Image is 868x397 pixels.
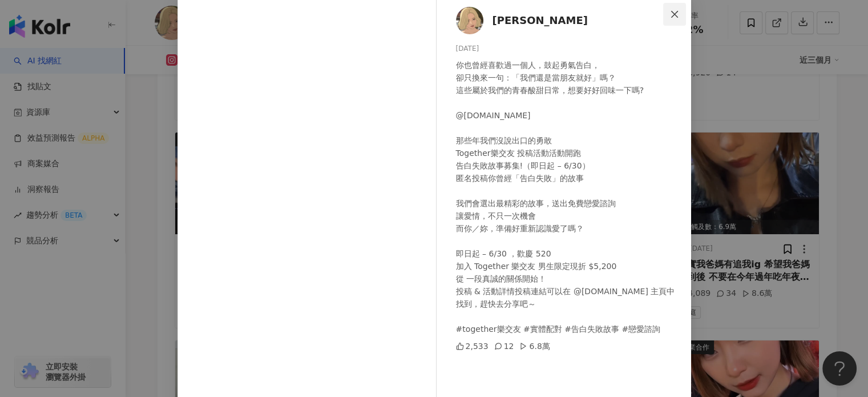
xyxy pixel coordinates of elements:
[670,10,679,19] span: close
[663,3,686,26] button: Close
[456,43,682,54] div: [DATE]
[494,340,514,352] div: 12
[456,340,488,352] div: 2,533
[519,340,550,352] div: 6.8萬
[456,7,483,34] img: KOL Avatar
[456,7,666,34] a: KOL Avatar[PERSON_NAME]
[492,13,588,29] span: [PERSON_NAME]
[456,59,682,335] div: 你也曾經喜歡過一個人，鼓起勇氣告白， 卻只換來一句：「我們還是當朋友就好」嗎？ 這些屬於我們的青春酸甜日常，想要好好回味一下嗎? @[DOMAIN_NAME] 那些年我們沒說出口的勇敢 Toge...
